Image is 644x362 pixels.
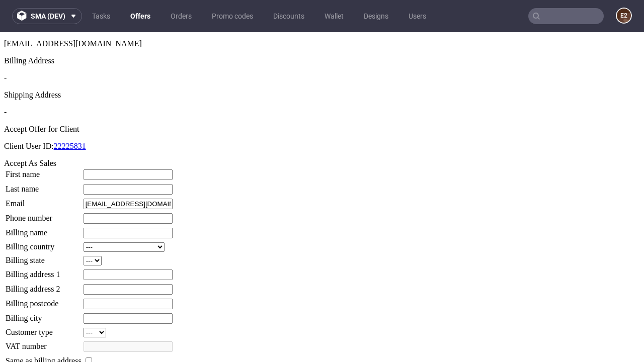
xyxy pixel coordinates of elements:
[4,24,640,33] div: Billing Address
[4,75,7,84] span: -
[5,210,82,220] td: Billing country
[5,223,82,234] td: Billing state
[5,251,82,263] td: Billing address 2
[4,7,142,16] span: [EMAIL_ADDRESS][DOMAIN_NAME]
[358,8,394,24] a: Designs
[5,151,82,163] td: Last name
[5,166,82,177] td: Email
[12,8,82,24] button: sma (dev)
[4,58,640,67] div: Shipping Address
[617,9,631,23] figcaption: e2
[54,110,86,118] a: 22225831
[124,8,156,24] a: Offers
[318,8,350,24] a: Wallet
[86,8,116,24] a: Tasks
[5,309,82,320] td: VAT number
[403,8,432,24] a: Users
[4,93,640,102] div: Accept Offer for Client
[267,8,310,24] a: Discounts
[5,281,82,292] td: Billing city
[5,266,82,278] td: Billing postcode
[31,13,65,20] span: sma (dev)
[5,195,82,207] td: Billing name
[4,41,7,50] span: -
[165,8,198,24] a: Orders
[5,323,82,334] td: Same as billing address
[5,295,82,306] td: Customer type
[5,237,82,248] td: Billing address 1
[206,8,259,24] a: Promo codes
[4,127,640,136] div: Accept As Sales
[4,110,640,119] p: Client User ID:
[5,137,82,148] td: First name
[5,180,82,192] td: Phone number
